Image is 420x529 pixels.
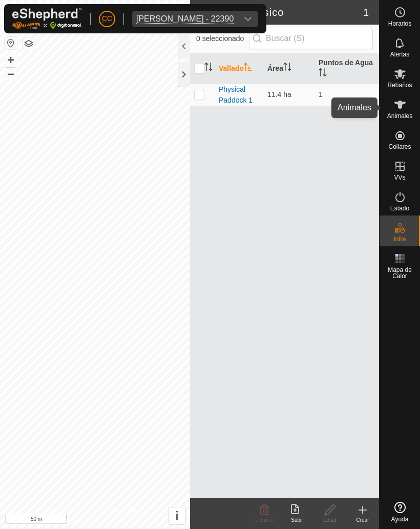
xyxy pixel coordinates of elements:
[314,84,379,106] td: 1
[108,506,142,525] a: Contáctenos
[281,516,313,524] div: Subir
[263,53,314,84] th: Área
[5,37,17,49] button: Restablecer Mapa
[132,11,238,27] span: Jose Ramon Tejedor Montero - 22390
[387,82,412,88] span: Rebaños
[387,113,412,119] span: Animales
[215,53,263,84] th: Vallado
[238,11,258,27] div: dropdown trigger
[380,498,420,526] a: Ayuda
[363,5,369,20] span: 1
[169,507,185,524] button: i
[5,67,17,80] button: –
[391,516,409,522] span: Ayuda
[393,236,406,242] span: Infra
[283,64,291,72] p-sorticon: Activar para ordenar
[219,85,253,104] a: Physical Paddock 1
[48,506,96,525] a: Política de Privacidad
[175,509,179,523] span: i
[388,21,411,27] span: Horarios
[12,8,82,29] img: Logo Gallagher
[314,53,379,84] th: Puntos de Agua
[394,174,405,181] span: VVs
[244,64,252,72] p-sorticon: Activar para ordenar
[382,267,417,279] span: Mapa de Calor
[388,144,411,150] span: Collares
[255,517,274,523] span: Eliminar
[390,51,409,57] span: Alertas
[313,516,346,524] div: Editar
[196,33,249,44] span: 0 seleccionado
[5,54,17,66] button: +
[346,516,379,524] div: Crear
[204,64,213,72] p-sorticon: Activar para ordenar
[319,70,327,78] p-sorticon: Activar para ordenar
[23,37,35,50] button: Capas del Mapa
[263,84,314,106] td: 11.4 ha
[249,28,373,49] input: Buscar (S)
[390,205,409,211] span: Estado
[196,6,363,18] h2: Vallado Físico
